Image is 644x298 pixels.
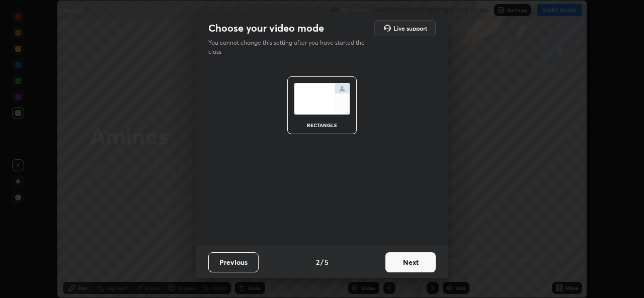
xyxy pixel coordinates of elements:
[320,257,324,267] h4: /
[325,257,329,267] h4: 5
[208,22,324,35] h2: Choose your video mode
[208,38,371,56] p: You cannot change this setting after you have started the class
[294,83,350,115] img: normalScreenIcon.ae25ed63.svg
[208,252,259,272] button: Previous
[302,123,342,128] div: rectangle
[385,252,436,272] button: Next
[316,257,319,267] h4: 2
[393,25,427,31] h5: Live support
